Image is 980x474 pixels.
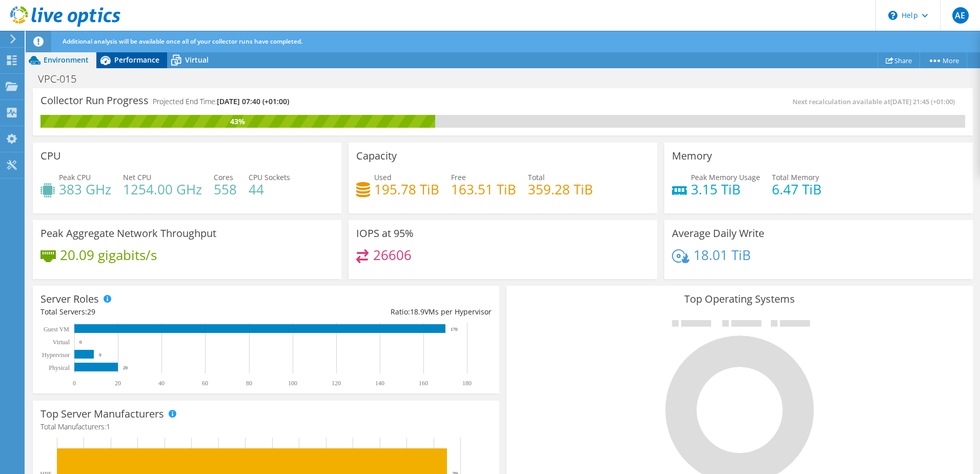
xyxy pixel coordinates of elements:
h3: Top Server Manufacturers [40,408,164,420]
span: Net CPU [123,172,151,182]
svg: \n [888,11,897,20]
text: Physical [49,364,70,371]
h4: 359.28 TiB [528,184,593,195]
span: AE [952,7,969,24]
h3: CPU [40,150,61,162]
h3: Capacity [356,150,397,162]
h4: 26606 [373,249,412,261]
span: 18.9 [410,307,424,317]
h4: Total Manufacturers: [40,421,492,432]
a: More [920,52,967,68]
h4: 20.09 gigabits/s [60,249,157,261]
h3: Memory [672,150,712,162]
a: Share [877,52,920,68]
span: 1 [106,422,110,431]
h4: 558 [214,184,237,195]
text: 140 [375,380,384,387]
text: 0 [79,340,82,345]
span: [DATE] 07:40 (+01:00) [217,96,289,106]
text: Virtual [53,339,70,346]
h4: 6.47 TiB [772,184,822,195]
span: Total [528,172,545,182]
div: 43% [40,116,435,127]
span: [DATE] 21:45 (+01:00) [890,97,955,106]
span: Peak Memory Usage [691,172,760,182]
div: Ratio: VMs per Hypervisor [266,306,492,318]
h3: IOPS at 95% [356,228,414,239]
span: Used [374,172,392,182]
span: Total Memory [772,172,819,182]
text: 0 [73,380,76,387]
text: 80 [246,380,252,387]
h4: 163.51 TiB [451,184,516,195]
text: 60 [202,380,208,387]
h3: Server Roles [40,293,99,305]
h3: Peak Aggregate Network Throughput [40,228,216,239]
text: 20 [115,380,121,387]
span: Peak CPU [59,172,91,182]
text: Guest VM [44,326,69,333]
div: Total Servers: [40,306,266,318]
text: Hypervisor [42,351,70,359]
h4: Projected End Time: [153,96,289,107]
h4: 18.01 TiB [693,249,751,261]
h3: Average Daily Write [672,228,764,239]
text: 170 [451,327,458,332]
text: 120 [332,380,341,387]
h1: VPC-015 [33,73,92,85]
span: CPU Sockets [249,172,290,182]
text: 180 [462,380,472,387]
span: Next recalculation available at [792,97,960,106]
span: Environment [44,55,89,65]
text: 100 [288,380,297,387]
text: 20 [123,365,128,370]
h4: 383 GHz [59,184,111,195]
text: 160 [419,380,428,387]
text: 9 [99,352,101,358]
span: Cores [214,172,233,182]
h4: 1254.00 GHz [123,184,202,195]
h4: 44 [249,184,290,195]
span: Additional analysis will be available once all of your collector runs have completed. [63,37,302,46]
span: Virtual [185,55,209,65]
text: 40 [158,380,165,387]
h4: 195.78 TiB [374,184,439,195]
h3: Top Operating Systems [514,293,965,305]
h4: 3.15 TiB [691,184,760,195]
span: Free [451,172,466,182]
span: 29 [87,307,95,317]
span: Performance [114,55,159,65]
